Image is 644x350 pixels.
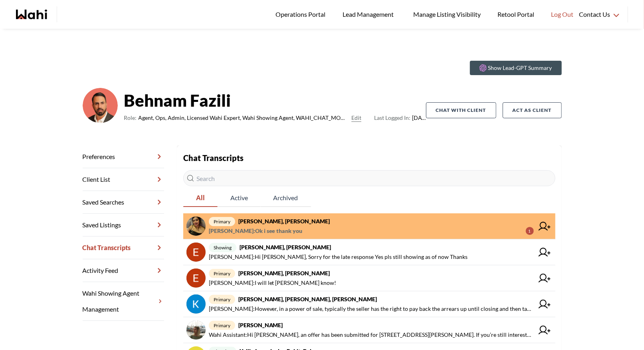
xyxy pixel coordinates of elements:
a: Preferences [83,145,164,168]
a: Wahi homepage [16,10,47,19]
a: Client List [83,168,164,191]
strong: Chat Transcripts [183,153,244,163]
button: All [183,189,218,207]
strong: [PERSON_NAME] [238,322,283,328]
strong: [PERSON_NAME], [PERSON_NAME] [238,270,330,276]
a: showing[PERSON_NAME], [PERSON_NAME][PERSON_NAME]:Hi [PERSON_NAME], Sorry for the late response Ye... [183,239,555,265]
span: Manage Listing Visibility [411,9,483,20]
strong: [PERSON_NAME], [PERSON_NAME] [238,218,330,225]
img: chat avatar [186,320,206,340]
span: [PERSON_NAME] : However, in a power of sale, typically the seller has the right to pay back the a... [209,304,534,314]
button: Chat with client [426,102,496,118]
span: primary [209,321,235,330]
span: primary [209,217,235,226]
span: Archived [261,189,311,206]
a: primary[PERSON_NAME], [PERSON_NAME][PERSON_NAME]:Ok i see thank you1 [183,213,555,239]
img: cf9ae410c976398e.png [83,88,118,123]
a: Saved Searches [83,191,164,214]
img: chat avatar [186,294,206,314]
button: Archived [261,189,311,207]
span: Log Out [551,9,573,20]
a: Wahi Showing Agent Management [83,282,164,321]
span: Role: [124,113,137,123]
span: All [183,189,218,206]
span: [DATE] [374,113,426,123]
span: Agent, Ops, Admin, Licensed Wahi Expert, Wahi Showing Agent, WAHI_CHAT_MODERATOR [139,113,349,123]
img: chat avatar [186,243,206,262]
span: Lead Management [343,9,396,20]
img: chat avatar [186,217,206,236]
span: Active [218,189,261,206]
span: [PERSON_NAME] : Ok i see thank you [209,226,303,236]
span: primary [209,295,235,304]
strong: [PERSON_NAME], [PERSON_NAME] [240,244,331,251]
a: Activity Feed [83,259,164,282]
span: [PERSON_NAME] : Hi [PERSON_NAME], Sorry for the late response Yes pls still showing as of now Thanks [209,252,468,262]
button: Show Lead-GPT Summary [470,61,562,75]
button: Edit [351,113,361,123]
a: primary[PERSON_NAME], [PERSON_NAME], [PERSON_NAME][PERSON_NAME]:However, in a power of sale, typi... [183,291,555,317]
div: 1 [526,227,534,235]
span: primary [209,269,235,278]
button: Act as Client [503,102,562,118]
span: Operations Portal [275,9,328,20]
a: Chat Transcripts [83,237,164,259]
span: showing [209,243,236,252]
span: Last Logged In: [374,114,410,121]
input: Search [183,170,555,186]
a: primary[PERSON_NAME]Wahi Assistant:Hi [PERSON_NAME], an offer has been submitted for [STREET_ADDR... [183,317,555,343]
span: Retool Portal [497,9,537,20]
strong: [PERSON_NAME], [PERSON_NAME], [PERSON_NAME] [238,296,377,302]
p: Show Lead-GPT Summary [488,64,552,72]
a: primary[PERSON_NAME], [PERSON_NAME][PERSON_NAME]:I will let [PERSON_NAME] know! [183,265,555,291]
a: Saved Listings [83,214,164,237]
button: Active [218,189,261,207]
img: chat avatar [186,268,206,288]
span: [PERSON_NAME] : I will let [PERSON_NAME] know! [209,278,337,288]
strong: Behnam Fazili [124,88,426,112]
span: Wahi Assistant : Hi [PERSON_NAME], an offer has been submitted for [STREET_ADDRESS][PERSON_NAME].... [209,330,534,340]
